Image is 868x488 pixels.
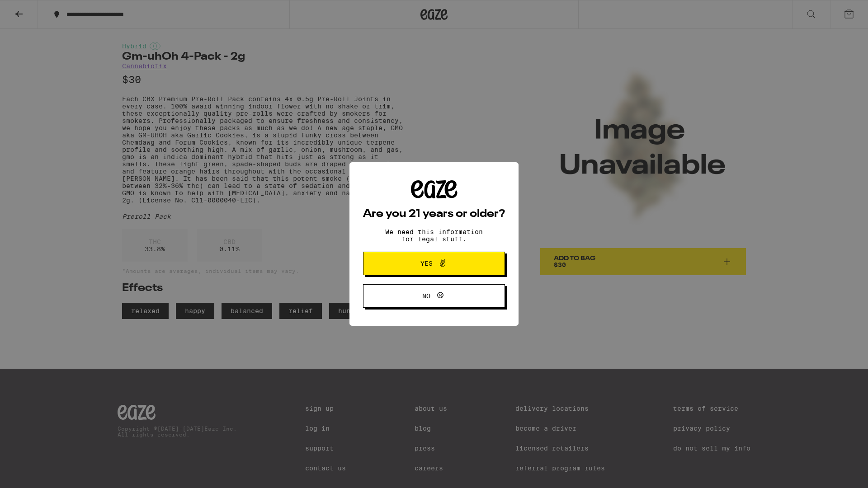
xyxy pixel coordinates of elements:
p: We need this information for legal stuff. [377,228,491,243]
span: No [422,293,430,299]
span: Yes [420,260,433,267]
h2: Are you 21 years or older? [363,209,505,220]
button: Yes [363,252,505,275]
iframe: Opens a widget where you can find more information [811,461,859,483]
button: No [363,284,505,308]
